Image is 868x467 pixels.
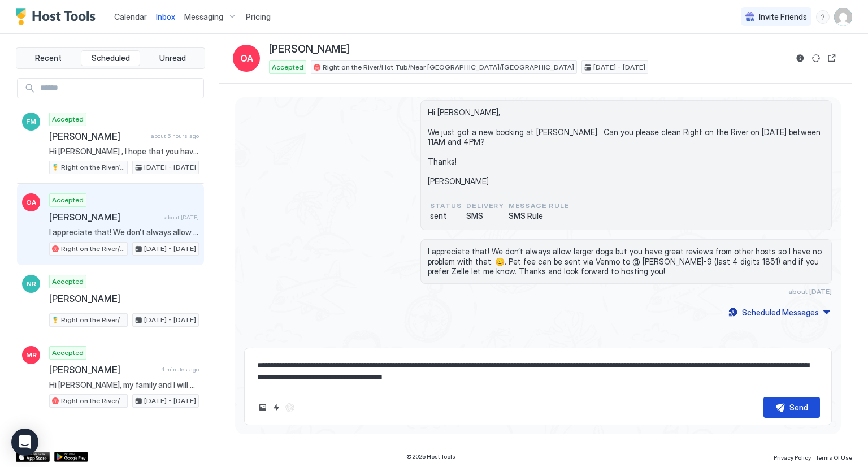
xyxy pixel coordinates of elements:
[92,53,130,63] span: Scheduled
[256,401,270,414] button: Upload image
[763,397,820,418] button: Send
[81,50,141,66] button: Scheduled
[52,114,84,124] span: Accepted
[184,12,223,22] span: Messaging
[774,451,811,462] a: Privacy Policy
[26,350,37,360] span: MR
[52,348,84,358] span: Accepted
[27,279,36,289] span: NR
[430,211,462,221] span: sent
[49,293,194,304] span: [PERSON_NAME]
[142,50,202,66] button: Unread
[61,396,125,406] span: Right on the River/Hot Tub/Near [GEOGRAPHIC_DATA]/[GEOGRAPHIC_DATA]
[11,429,38,456] div: Open Intercom Messenger
[26,197,36,207] span: OA
[151,132,199,140] span: about 5 hours ago
[35,53,62,63] span: Recent
[16,8,101,25] a: Host Tools Logo
[36,79,203,98] input: Input Field
[156,11,175,23] a: Inbox
[466,211,504,221] span: SMS
[52,195,84,205] span: Accepted
[815,451,852,462] a: Terms Of Use
[825,51,839,65] button: Open reservation
[816,10,830,24] div: menu
[793,51,807,65] button: Reservation information
[49,131,146,142] span: [PERSON_NAME]
[466,201,504,211] span: Delivery
[323,62,574,72] span: Right on the River/Hot Tub/Near [GEOGRAPHIC_DATA]/[GEOGRAPHIC_DATA]
[428,247,824,276] span: I appreciate that! We don’t always allow larger dogs but you have great reviews from other hosts ...
[272,62,303,72] span: Accepted
[428,107,824,187] span: Hi [PERSON_NAME], We just got a new booking at [PERSON_NAME]. Can you please clean Right on the R...
[164,214,199,221] span: about [DATE]
[834,8,852,26] div: User profile
[593,62,645,72] span: [DATE] - [DATE]
[161,366,199,373] span: 4 minutes ago
[61,162,125,172] span: Right on the River/Hot Tub/Near [GEOGRAPHIC_DATA]/[GEOGRAPHIC_DATA]
[270,401,283,414] button: Quick reply
[26,116,36,127] span: FM
[49,364,157,375] span: [PERSON_NAME]
[727,305,832,320] button: Scheduled Messages
[16,47,205,69] div: tab-group
[49,227,199,237] span: I appreciate that! We don’t always allow larger dogs but you have great reviews from other hosts ...
[54,452,88,462] a: Google Play Store
[509,211,569,221] span: SMS Rule
[114,12,147,21] span: Calendar
[49,380,199,390] span: Hi [PERSON_NAME], my family and I will be visiting from [GEOGRAPHIC_DATA], [US_STATE]. We would l...
[788,287,832,296] span: about [DATE]
[61,315,125,325] span: Right on the River/Hot Tub/Near [GEOGRAPHIC_DATA]/[GEOGRAPHIC_DATA]
[430,201,462,211] span: status
[406,453,455,460] span: © 2025 Host Tools
[742,306,819,318] div: Scheduled Messages
[815,454,852,461] span: Terms Of Use
[144,315,196,325] span: [DATE] - [DATE]
[144,396,196,406] span: [DATE] - [DATE]
[114,11,147,23] a: Calendar
[159,53,186,63] span: Unread
[144,244,196,254] span: [DATE] - [DATE]
[269,43,349,56] span: [PERSON_NAME]
[759,12,807,22] span: Invite Friends
[809,51,823,65] button: Sync reservation
[246,12,271,22] span: Pricing
[240,51,253,65] span: OA
[774,454,811,461] span: Privacy Policy
[61,244,125,254] span: Right on the River/Hot Tub/Near [GEOGRAPHIC_DATA]/[GEOGRAPHIC_DATA]
[16,452,50,462] a: App Store
[156,12,175,21] span: Inbox
[509,201,569,211] span: Message Rule
[49,211,160,223] span: [PERSON_NAME]
[19,50,79,66] button: Recent
[49,146,199,157] span: Hi [PERSON_NAME] , I hope that you have settled in and are enjoying your stay at the cabin so far...
[52,276,84,287] span: Accepted
[789,401,808,413] div: Send
[144,162,196,172] span: [DATE] - [DATE]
